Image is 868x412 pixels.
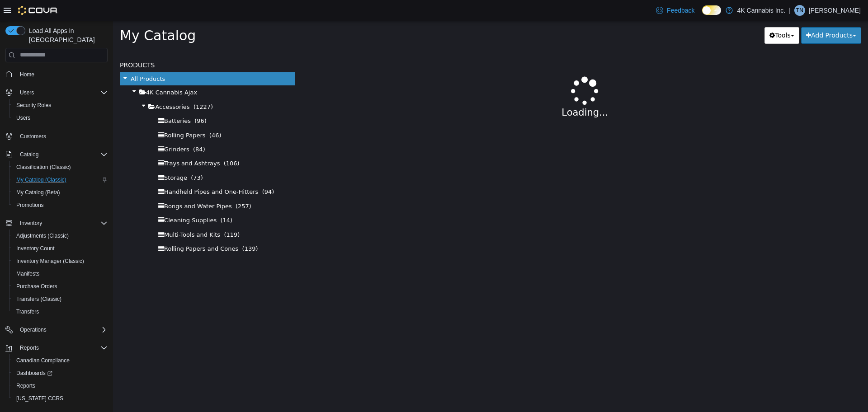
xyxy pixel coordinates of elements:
[16,176,66,183] span: My Catalog (Classic)
[13,174,108,185] span: My Catalog (Classic)
[51,111,92,118] span: Rolling Papers
[13,393,108,404] span: Washington CCRS
[9,242,111,255] button: Inventory Count
[13,355,73,366] a: Canadian Compliance
[9,229,111,242] button: Adjustments (Classic)
[13,243,58,254] a: Inventory Count
[9,186,111,199] button: My Catalog (Beta)
[16,131,50,142] a: Customers
[13,268,108,279] span: Manifests
[13,187,108,198] span: My Catalog (Beta)
[9,392,111,405] button: [US_STATE] CCRS
[16,270,39,277] span: Manifests
[13,100,108,111] span: Security Roles
[702,5,721,15] input: Dark Mode
[2,342,111,354] button: Reports
[9,367,111,379] a: Dashboards
[13,306,42,317] a: Transfers
[13,230,108,241] span: Adjustments (Classic)
[13,368,56,379] a: Dashboards
[25,26,108,44] span: Load All Apps in [GEOGRAPHIC_DATA]
[652,1,698,19] a: Feedback
[13,294,65,304] a: Transfers (Classic)
[9,280,111,293] button: Purchase Orders
[16,308,39,315] span: Transfers
[13,294,108,304] span: Transfers (Classic)
[51,168,145,174] span: Handheld Pipes and One-Hitters
[16,257,84,265] span: Inventory Manager (Classic)
[129,225,145,231] span: (139)
[16,342,108,353] span: Reports
[16,102,51,109] span: Security Roles
[13,256,88,267] a: Inventory Manager (Classic)
[111,211,127,217] span: (119)
[16,218,46,229] button: Inventory
[16,395,63,402] span: [US_STATE] CCRS
[108,196,120,203] span: (14)
[51,225,125,231] span: Rolling Papers and Cones
[2,68,111,81] button: Home
[9,112,111,124] button: Users
[667,6,694,15] span: Feedback
[78,154,90,160] span: (73)
[13,200,47,211] a: Promotions
[794,5,805,16] div: Tomas Nunez
[16,69,38,80] a: Home
[96,111,108,118] span: (46)
[9,199,111,211] button: Promotions
[33,68,84,75] span: 4K Cannabis Ajax
[789,5,791,16] p: |
[7,7,83,23] span: My Catalog
[16,164,71,171] span: Classification (Classic)
[13,380,39,391] a: Reports
[16,324,108,335] span: Operations
[13,368,108,379] span: Dashboards
[2,130,111,143] button: Customers
[16,189,60,196] span: My Catalog (Beta)
[9,161,111,173] button: Classification (Classic)
[9,354,111,367] button: Canadian Compliance
[13,355,108,366] span: Canadian Compliance
[13,256,108,267] span: Inventory Manager (Classic)
[51,211,107,217] span: Multi-Tools and Kits
[20,71,34,78] span: Home
[51,97,78,103] span: Batteries
[20,326,47,333] span: Operations
[16,342,42,353] button: Reports
[688,6,748,23] button: Add Products
[16,324,50,335] button: Operations
[16,149,108,160] span: Catalog
[51,196,104,203] span: Cleaning Supplies
[13,162,75,173] a: Classification (Classic)
[51,154,74,160] span: Storage
[809,5,861,16] p: [PERSON_NAME]
[16,87,38,98] button: Users
[13,268,43,279] a: Manifests
[80,125,92,132] span: (84)
[9,267,111,280] button: Manifests
[13,162,108,173] span: Classification (Classic)
[149,168,161,174] span: (94)
[16,218,108,229] span: Inventory
[16,149,42,160] button: Catalog
[16,283,57,290] span: Purchase Orders
[20,133,46,140] span: Customers
[13,112,108,123] span: Users
[9,99,111,112] button: Security Roles
[13,393,67,404] a: [US_STATE] CCRS
[16,232,69,239] span: Adjustments (Classic)
[16,131,108,142] span: Customers
[16,87,108,98] span: Users
[16,295,61,303] span: Transfers (Classic)
[16,201,44,209] span: Promotions
[16,114,30,122] span: Users
[20,89,34,96] span: Users
[16,357,70,364] span: Canadian Compliance
[16,370,52,377] span: Dashboards
[13,281,61,292] a: Purchase Orders
[2,323,111,336] button: Operations
[9,173,111,186] button: My Catalog (Classic)
[13,112,34,123] a: Users
[18,55,52,61] span: All Products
